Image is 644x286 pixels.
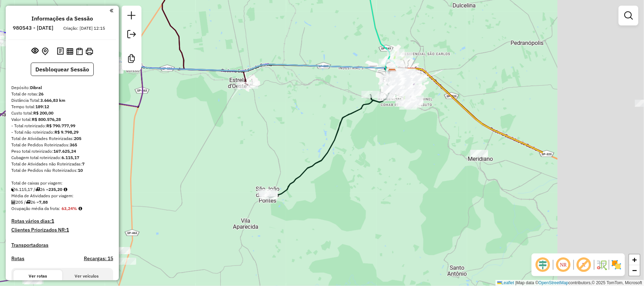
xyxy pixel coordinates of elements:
[11,200,16,204] i: Total de Atividades
[11,129,113,135] div: - Total não roteirizado:
[555,256,572,273] span: Ocultar NR
[470,150,488,157] div: Atividade não roteirizada - WELLEN CRISTINA SANT
[84,256,113,262] h4: Recargas: 15
[65,46,75,56] button: Visualizar relatório de Roteirização
[11,116,113,123] div: Valor total:
[118,258,136,265] div: Atividade não roteirizada - GAUCHO'S CHURR E CON
[62,155,79,160] strong: 6.115,17
[31,63,94,76] button: Desbloquear Sessão
[66,227,69,233] strong: 1
[61,25,108,31] div: Criação: [DATE] 12:15
[534,256,551,273] span: Ocultar deslocamento
[30,85,42,90] strong: Dibral
[82,161,85,167] strong: 7
[11,142,113,148] div: Total de Pedidos Roteirizados:
[110,6,113,14] a: Clique aqui para minimizar o painel
[33,110,53,116] strong: R$ 200,00
[124,8,139,24] a: Nova sessão e pesquisa
[11,84,113,91] div: Depósito:
[75,46,84,57] button: Visualizar Romaneio
[124,27,139,43] a: Exportar sessão
[11,148,113,154] div: Peso total roteirizado:
[11,199,113,205] div: 205 / 26 =
[11,135,113,142] div: Total de Atividades Roteirizadas:
[11,242,113,248] h4: Transportadoras
[11,104,113,110] div: Tempo total:
[11,154,113,161] div: Cubagem total roteirizado:
[56,46,65,57] button: Logs desbloquear sessão
[30,46,40,57] button: Exibir sessão original
[39,91,43,97] strong: 26
[596,259,607,270] img: Fluxo de ruas
[11,227,113,233] h4: Clientes Priorizados NR:
[112,247,130,254] div: Atividade não roteirizada - ELIZANGELA DA SILVA
[54,129,79,135] strong: R$ 9.798,29
[11,161,113,167] div: Total de Atividades não Roteirizadas:
[11,91,113,97] div: Total de rotas:
[621,8,636,23] a: Exibir filtros
[11,167,113,174] div: Total de Pedidos não Roteirizados:
[40,98,65,103] strong: 3.666,83 km
[11,206,60,211] span: Ocupação média da frota:
[79,206,82,211] em: Média calculada utilizando a maior ocupação (%Peso ou %Cubagem) de cada rota da sessão. Rotas cro...
[11,123,113,129] div: - Total roteirizado:
[11,256,24,262] a: Rotas
[35,187,40,192] i: Total de rotas
[48,187,62,192] strong: 235,20
[70,142,77,147] strong: 365
[11,180,113,186] div: Total de caixas por viagem:
[539,280,569,285] a: OpenStreetMap
[51,218,54,224] strong: 1
[35,104,49,109] strong: 189:12
[388,69,397,78] img: Dibral
[629,255,640,265] a: Zoom in
[64,187,67,192] i: Meta Caixas/viagem: 1,00 Diferença: 234,20
[575,256,592,273] span: Exibir rótulo
[26,200,30,204] i: Total de rotas
[632,255,637,264] span: +
[78,168,83,173] strong: 10
[632,266,637,275] span: −
[31,15,93,22] h4: Informações da Sessão
[74,136,81,141] strong: 205
[11,186,113,193] div: 6.115,17 / 26 =
[46,123,75,128] strong: R$ 790.777,99
[495,280,644,286] div: Map data © contributors,© 2025 TomTom, Microsoft
[124,52,139,68] a: Criar modelo
[515,280,516,285] span: |
[13,25,54,31] h6: 980543 - [DATE]
[497,280,514,285] a: Leaflet
[62,270,111,282] button: Ver veículos
[11,218,113,224] h4: Rotas vários dias:
[11,110,113,116] div: Custo total:
[32,117,61,122] strong: R$ 800.576,28
[53,148,76,154] strong: 167.625,24
[39,199,48,205] strong: 7,88
[611,259,622,270] img: Exibir/Ocultar setores
[84,46,94,57] button: Imprimir Rotas
[11,187,16,192] i: Cubagem total roteirizado
[629,265,640,276] a: Zoom out
[11,97,113,104] div: Distância Total:
[40,46,50,57] button: Centralizar mapa no depósito ou ponto de apoio
[11,193,113,199] div: Média de Atividades por viagem:
[62,206,77,211] strong: 63,24%
[13,270,62,282] button: Ver rotas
